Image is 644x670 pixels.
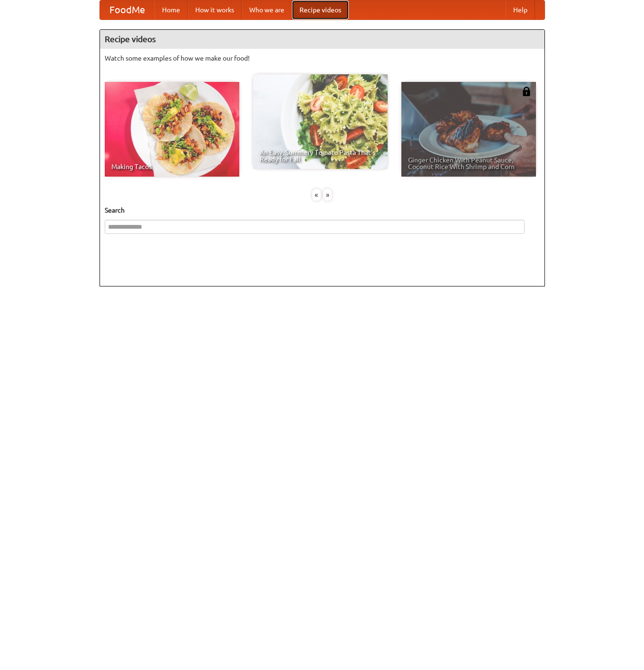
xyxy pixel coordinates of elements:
p: Watch some examples of how we make our food! [105,54,540,63]
a: Home [154,0,188,19]
img: 483408.png [522,87,531,96]
a: Making Tacos [105,82,239,177]
a: How it works [188,0,242,19]
div: » [323,189,332,201]
a: Who we are [242,0,292,19]
h5: Search [105,205,540,215]
a: Recipe videos [292,0,349,19]
a: An Easy, Summery Tomato Pasta That's Ready for Fall [253,74,388,169]
a: FoodMe [100,0,154,19]
span: An Easy, Summery Tomato Pasta That's Ready for Fall [260,149,381,162]
span: Making Tacos [111,163,233,170]
h4: Recipe videos [100,30,544,49]
a: Help [506,0,535,19]
div: « [312,189,321,201]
